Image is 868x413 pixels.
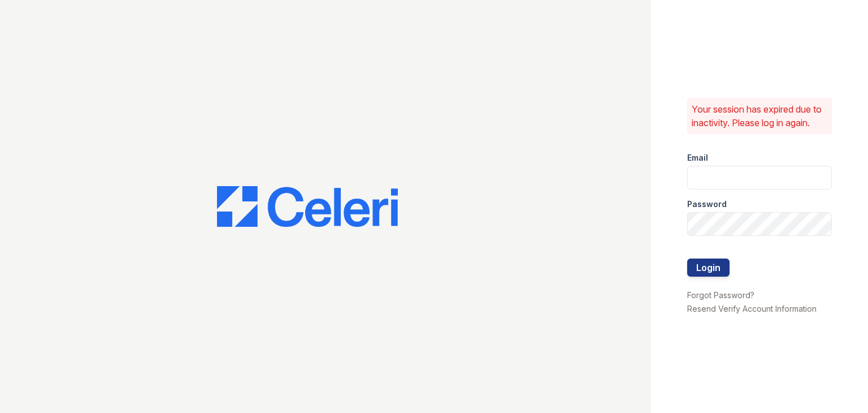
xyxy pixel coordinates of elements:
[687,304,817,313] a: Resend Verify Account Information
[692,102,827,130] p: Your session has expired due to inactivity. Please log in again.
[687,152,708,164] label: Email
[687,199,727,210] label: Password
[687,259,730,277] button: Login
[687,290,754,300] a: Forgot Password?
[217,186,398,227] img: CE_Logo_Blue-a8612792a0a2168367f1c8372b55b34899dd931a85d93a1a3d3e32e68fde9ad4.png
